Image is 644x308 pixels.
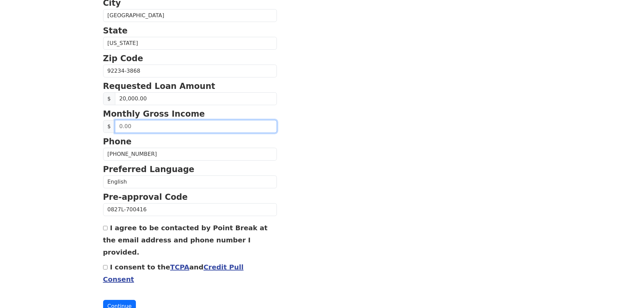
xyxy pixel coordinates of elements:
strong: State [103,26,128,35]
input: Zip Code [103,65,277,77]
strong: Zip Code [103,54,143,63]
strong: Pre-approval Code [103,192,188,202]
label: I agree to be contacted by Point Break at the email address and phone number I provided. [103,224,268,256]
input: City [103,9,277,22]
strong: Phone [103,137,132,146]
input: Requested Loan Amount [115,92,277,105]
input: 0.00 [115,120,277,133]
span: $ [103,120,115,133]
span: $ [103,92,115,105]
strong: Requested Loan Amount [103,81,215,91]
label: I consent to the and [103,263,244,283]
input: Phone [103,148,277,161]
input: Pre-approval Code [103,203,277,216]
strong: Preferred Language [103,165,194,174]
a: TCPA [170,263,189,271]
p: Monthly Gross Income [103,108,277,120]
